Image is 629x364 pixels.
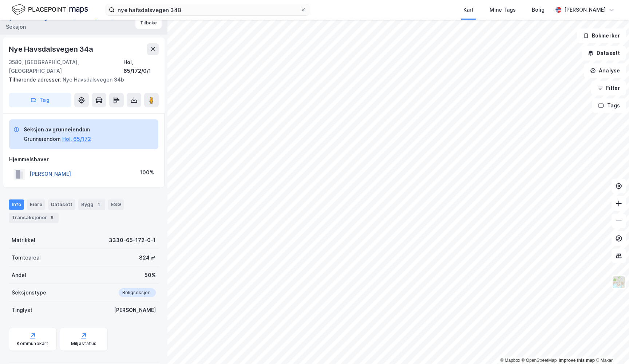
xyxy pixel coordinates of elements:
[123,58,159,75] div: Hol, 65/172/0/1
[24,125,91,134] div: Seksjon av grunneiendom
[9,58,123,75] div: 3580, [GEOGRAPHIC_DATA], [GEOGRAPHIC_DATA]
[593,329,629,364] div: Kontrollprogram for chat
[135,17,162,29] button: Tilbake
[577,28,626,43] button: Bokmerker
[48,199,75,210] div: Datasett
[559,358,595,363] a: Improve this map
[9,93,71,107] button: Tag
[500,358,520,363] a: Mapbox
[532,5,545,14] div: Bolig
[12,3,88,16] img: logo.f888ab2527a4732fd821a326f86c7f29.svg
[24,135,61,143] div: Grunneiendom
[27,199,45,210] div: Eiere
[12,236,35,245] div: Matrikkel
[6,23,26,31] div: Seksjon
[522,358,557,363] a: OpenStreetMap
[9,213,59,223] div: Transaksjoner
[17,341,48,347] div: Kommunekart
[9,199,24,210] div: Info
[582,46,626,60] button: Datasett
[71,341,96,347] div: Miljøstatus
[591,81,626,95] button: Filter
[12,306,32,314] div: Tinglyst
[612,275,626,289] img: Z
[12,253,41,262] div: Tomteareal
[48,214,56,221] div: 5
[592,98,626,113] button: Tags
[463,5,474,14] div: Kart
[140,168,154,177] div: 100%
[109,236,156,245] div: 3330-65-172-0-1
[95,201,102,208] div: 1
[139,253,156,262] div: 824 ㎡
[145,271,156,280] div: 50%
[9,76,63,83] span: Tilhørende adresser:
[593,329,629,364] iframe: Chat Widget
[62,135,91,143] button: Hol, 65/172
[78,199,105,210] div: Bygg
[108,199,124,210] div: ESG
[12,271,26,280] div: Andel
[490,5,516,14] div: Mine Tags
[115,4,300,15] input: Søk på adresse, matrikkel, gårdeiere, leietakere eller personer
[9,155,158,164] div: Hjemmelshaver
[9,75,153,84] div: Nye Havsdalsvegen 34b
[584,63,626,78] button: Analyse
[114,306,156,314] div: [PERSON_NAME]
[9,43,95,55] div: Nye Havsdalsvegen 34a
[564,5,606,14] div: [PERSON_NAME]
[12,288,46,297] div: Seksjonstype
